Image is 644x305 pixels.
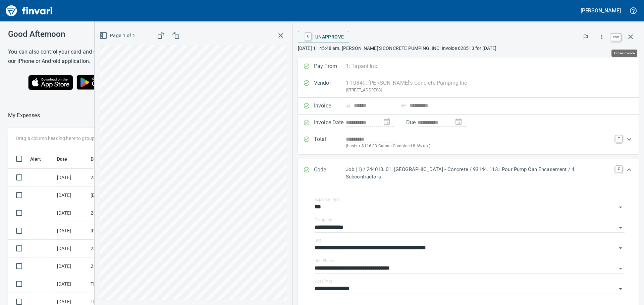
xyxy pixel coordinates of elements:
p: Code [314,166,346,181]
p: Total [314,135,346,150]
button: Flag [578,29,593,44]
td: [DATE] [54,186,88,204]
p: My Expenses [8,111,40,120]
label: Job Phase [315,259,334,263]
label: Cost Type [315,279,333,283]
button: [PERSON_NAME] [579,5,623,16]
span: Description [91,155,124,163]
p: Job (1) / 244013. 01: [GEOGRAPHIC_DATA] - Concrete / 93144. 113.: Pour Pump Can Encasement / 4: S... [346,166,611,181]
a: C [615,166,622,172]
p: (basis + $116.83 Camas Combined 8.6% tax) [346,143,611,150]
span: Alert [30,155,50,163]
td: [DATE] [54,275,88,293]
a: U [305,33,311,40]
img: Finvari [4,3,54,19]
button: UUnapprove [298,31,350,43]
button: Open [616,284,625,294]
span: Unapprove [303,31,344,43]
span: Date [57,155,67,163]
div: Expand [298,159,639,187]
button: Open [616,264,625,273]
td: 253003.40.09 [88,204,148,222]
a: esc [611,33,621,41]
span: Date [57,155,76,163]
span: Description [91,155,116,163]
nav: breadcrumb [8,111,40,120]
td: [DATE] [54,169,88,186]
span: Alert [30,155,41,163]
button: Page 1 of 1 [98,29,138,42]
td: [DATE] Invoice CAS113374 from Cascade Geosynthetics (1-30570) [88,222,148,240]
td: The Home Depot #4007 [GEOGRAPHIC_DATA] OR [88,275,148,293]
div: Expand [298,131,639,154]
label: Company [315,218,332,222]
p: Drag a column heading here to group the table [16,135,114,142]
td: 253003 ACCT 2011-71943889 [88,240,148,257]
td: [DATE] [54,257,88,275]
button: Open [616,203,625,212]
a: T [615,135,622,142]
button: Open [616,223,625,232]
td: 253003 [88,257,148,275]
button: Open [616,243,625,253]
label: Job [315,238,322,242]
td: [DATE] [54,222,88,240]
td: [DATE] [54,240,88,257]
td: [DATE] [54,204,88,222]
img: Download on the App Store [28,75,73,90]
button: More [594,29,609,44]
span: Page 1 of 1 [101,31,135,40]
h5: [PERSON_NAME] [581,7,621,14]
td: [DATE] Invoice 13736060-001 from Sunstate Equipment Co (1-30297) [88,186,148,204]
img: Get it on Google Play [73,71,131,93]
label: Expense Type [315,198,339,202]
h6: You can also control your card and submit expenses from our iPhone or Android application. [8,47,151,66]
p: [DATE] 11:45:48 am. [PERSON_NAME]'S CONCRETE PUMPING, INC: Invoice 628513 for [DATE]. [298,45,639,52]
h3: Good Afternoon [8,29,151,39]
td: 253003 [88,169,148,186]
